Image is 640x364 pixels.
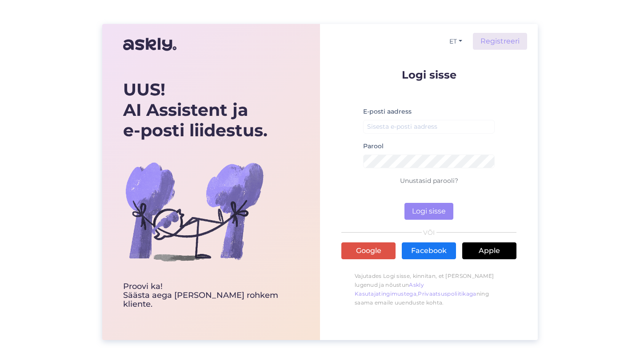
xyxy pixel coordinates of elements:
[341,69,516,80] p: Logi sisse
[462,242,516,259] a: Apple
[363,120,495,134] input: Sisesta e-posti aadress
[404,203,453,220] button: Logi sisse
[402,242,456,259] a: Facebook
[418,290,476,297] a: Privaatsuspoliitikaga
[123,140,265,282] img: bg-askly
[363,107,412,116] label: E-posti aadress
[400,177,458,185] a: Unustasid parooli?
[123,282,299,309] div: Proovi ka! Säästa aega [PERSON_NAME] rohkem kliente.
[363,142,384,151] label: Parool
[422,229,436,236] span: VÕI
[123,34,176,55] img: Askly
[341,242,396,259] a: Google
[341,267,516,312] p: Vajutades Logi sisse, kinnitan, et [PERSON_NAME] lugenud ja nõustun , ning saama emaile uuenduste...
[446,35,466,48] button: ET
[123,79,299,140] div: UUS! AI Assistent ja e-posti liidestus.
[473,33,527,50] a: Registreeri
